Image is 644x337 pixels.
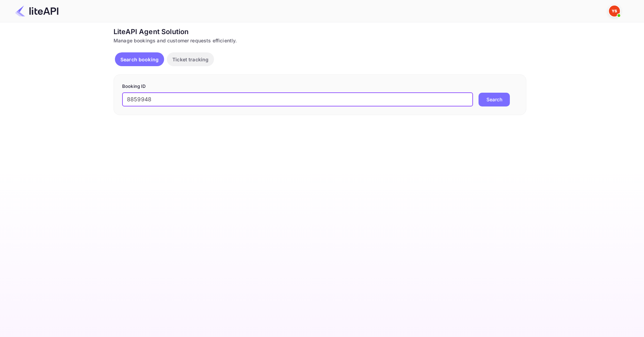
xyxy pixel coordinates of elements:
div: LiteAPI Agent Solution [114,27,526,37]
img: LiteAPI Logo [15,6,58,17]
p: Booking ID [122,83,518,90]
p: Ticket tracking [172,56,208,63]
p: Search booking [120,56,159,63]
img: Yandex Support [609,6,620,17]
div: Manage bookings and customer requests efficiently. [114,37,526,44]
input: Enter Booking ID (e.g., 63782194) [122,93,473,106]
button: Search [479,93,510,106]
